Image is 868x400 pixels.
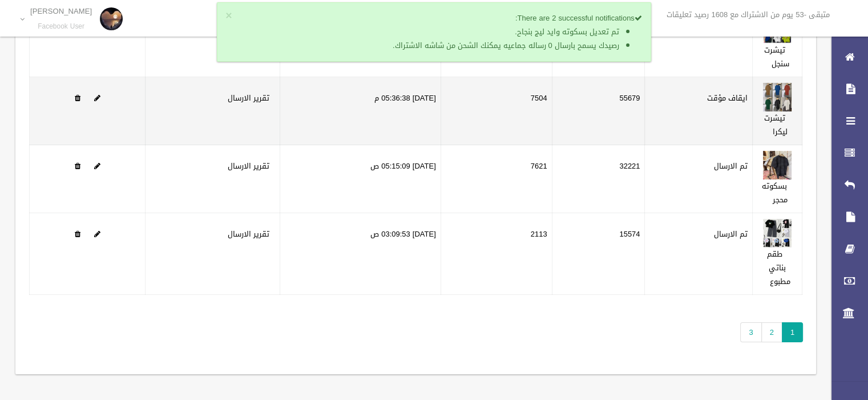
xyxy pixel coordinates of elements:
[280,213,441,295] td: [DATE] 03:09:53 ص
[763,159,792,173] a: Edit
[441,77,552,145] td: 7504
[764,111,788,139] a: تيشرت ليكرا
[94,91,100,105] a: Edit
[228,227,269,241] a: تقرير الارسال
[247,39,619,53] li: رصيدك يسمح بارسال 0 رساله جماعيه يمكنك الشحن من شاشه الاشتراك.
[94,227,100,241] a: Edit
[30,7,92,15] p: [PERSON_NAME]
[714,159,748,173] label: تم الارسال
[441,145,552,213] td: 7621
[280,77,441,145] td: [DATE] 05:36:38 م
[763,219,792,247] img: 638936731135407695.jpg
[764,43,789,71] a: تيشرت سنجل
[767,247,791,289] a: طقم بناتي مطبوع
[552,145,645,213] td: 32221
[552,213,645,295] td: 15574
[763,151,792,179] img: 638936717155395993.jpg
[94,159,100,173] a: Edit
[247,25,619,39] li: تم تعديل بسكوته وايد ليج بنجاح.
[740,322,761,342] a: 3
[225,10,232,22] button: ×
[761,322,782,342] a: 2
[707,91,748,105] label: ايقاف مؤقت
[280,145,441,213] td: [DATE] 05:15:09 ص
[515,11,642,25] strong: There are 2 successful notifications:
[763,91,792,105] a: Edit
[228,91,269,105] a: تقرير الارسال
[763,83,792,111] img: 638936715053871969.jpg
[714,227,748,241] label: تم الارسال
[782,322,803,342] span: 1
[228,159,269,173] a: تقرير الارسال
[441,213,552,295] td: 2113
[763,227,792,241] a: Edit
[762,179,788,207] a: بسكوته محجر
[552,77,645,145] td: 55679
[30,22,92,31] small: Facebook User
